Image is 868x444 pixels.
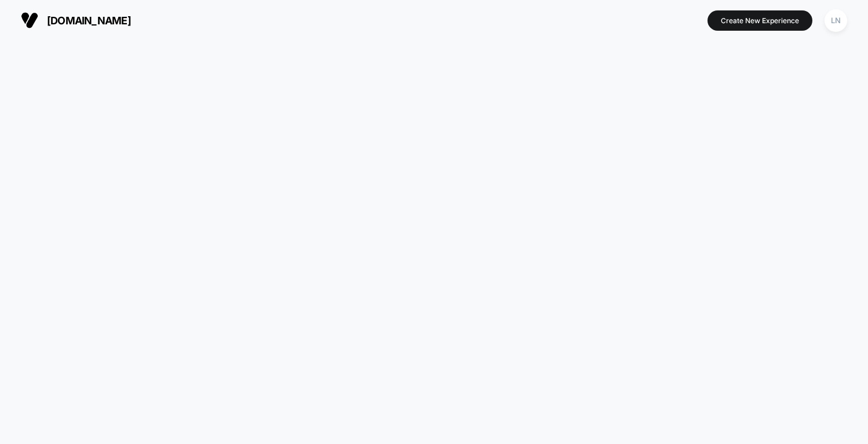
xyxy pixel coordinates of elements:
[21,12,38,29] img: Visually logo
[825,9,847,32] div: LN
[707,10,812,31] button: Create New Experience
[47,14,131,27] span: [DOMAIN_NAME]
[17,11,134,30] button: [DOMAIN_NAME]
[821,9,851,32] button: LN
